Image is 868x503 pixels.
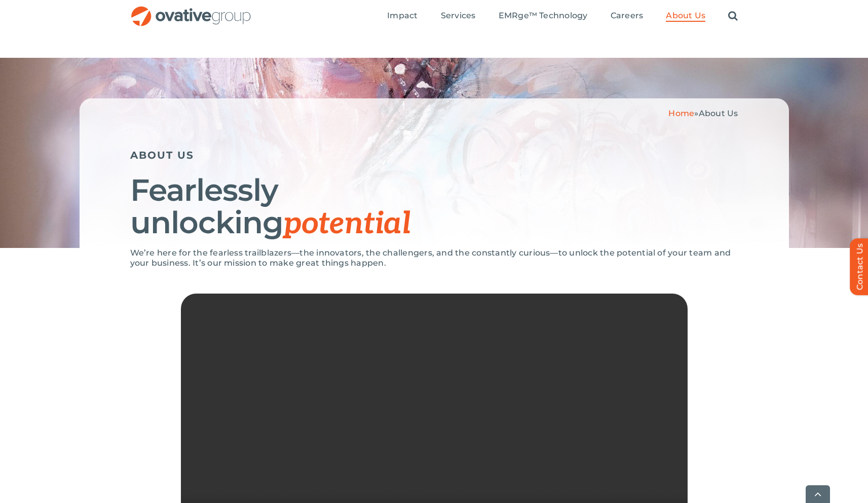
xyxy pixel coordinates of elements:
p: We’re here for the fearless trailblazers—the innovators, the challengers, and the constantly curi... [130,248,738,268]
h1: Fearlessly unlocking [130,174,738,240]
a: OG_Full_horizontal_RGB [130,5,252,15]
span: About Us [699,109,738,118]
span: About Us [666,11,705,21]
span: EMRge™ Technology [499,11,588,21]
span: Services [441,11,476,21]
a: Careers [611,11,644,22]
span: Careers [611,11,644,21]
a: Services [441,11,476,22]
a: EMRge™ Technology [499,11,588,22]
a: Impact [387,11,418,22]
span: Impact [387,11,418,21]
a: About Us [666,11,705,22]
span: » [668,109,738,118]
span: potential [283,206,410,242]
a: Search [728,11,738,22]
h5: ABOUT US [130,149,738,161]
a: Home [668,109,694,118]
